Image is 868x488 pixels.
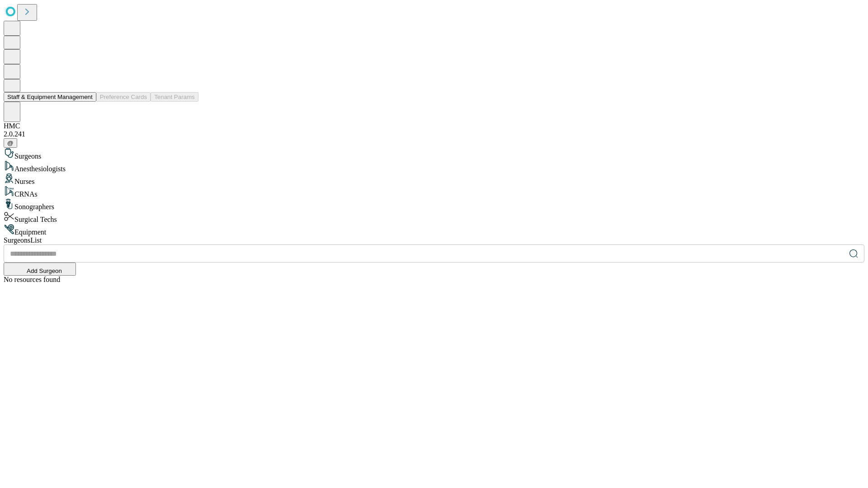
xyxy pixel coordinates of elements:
[4,276,864,284] div: No resources found
[4,198,864,211] div: Sonographers
[4,148,864,160] div: Surgeons
[4,130,864,138] div: 2.0.241
[4,122,864,130] div: HMC
[4,236,864,244] div: Surgeons List
[27,267,62,274] span: Add Surgeon
[151,92,198,102] button: Tenant Params
[4,173,864,186] div: Nurses
[4,224,864,236] div: Equipment
[4,92,96,102] button: Staff & Equipment Management
[4,160,864,173] div: Anesthesiologists
[4,263,76,276] button: Add Surgeon
[7,140,14,146] span: @
[96,92,151,102] button: Preference Cards
[4,186,864,198] div: CRNAs
[4,211,864,224] div: Surgical Techs
[4,138,17,148] button: @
